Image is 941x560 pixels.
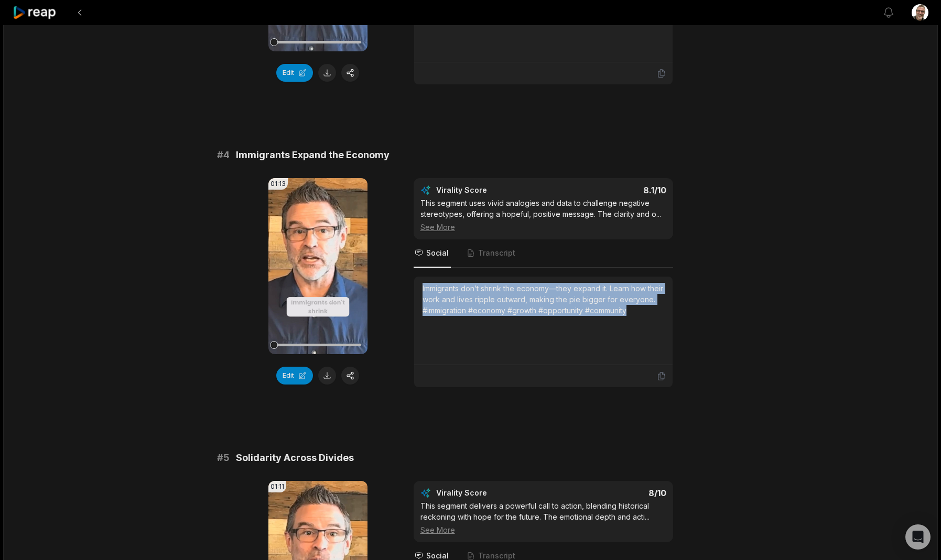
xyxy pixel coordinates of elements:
[426,248,449,258] span: Social
[236,148,390,162] span: Immigrants Expand the Economy
[414,239,673,268] nav: Tabs
[905,524,931,550] div: Open Intercom Messenger
[268,178,367,354] video: Your browser does not support mp4 format.
[436,185,549,195] div: Virality Score
[420,524,666,535] div: See More
[420,222,666,233] div: See More
[554,185,666,195] div: 8.1 /10
[217,451,230,465] span: # 5
[436,488,549,498] div: Virality Score
[217,148,230,162] span: # 4
[276,64,313,82] button: Edit
[554,488,666,498] div: 8 /10
[423,283,664,316] div: Immigrants don’t shrink the economy—they expand it. Learn how their work and lives ripple outward...
[276,367,313,385] button: Edit
[420,197,666,233] div: This segment uses vivid analogies and data to challenge negative stereotypes, offering a hopeful,...
[478,248,515,258] span: Transcript
[420,500,666,535] div: This segment delivers a powerful call to action, blending historical reckoning with hope for the ...
[236,451,354,465] span: Solidarity Across Divides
